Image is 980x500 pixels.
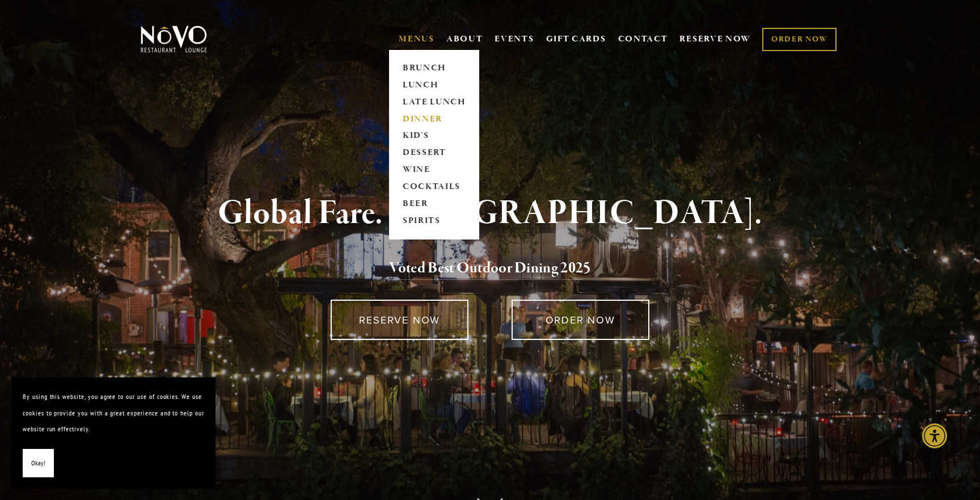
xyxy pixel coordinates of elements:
button: Okay! [23,449,54,478]
a: RESERVE NOW [679,28,751,50]
a: EVENTS [495,33,534,45]
h2: 5 [159,257,821,280]
a: BRUNCH [399,60,470,77]
a: ABOUT [446,33,483,45]
a: SPIRITS [399,213,470,230]
a: DINNER [399,111,470,128]
a: WINE [399,162,470,179]
a: DESSERT [399,145,470,162]
section: Cookie banner [11,377,216,489]
a: LATE LUNCH [399,94,470,111]
a: RESERVE NOW [331,300,468,340]
a: GIFT CARDS [546,28,606,50]
a: LUNCH [399,77,470,94]
p: By using this website, you agree to our use of cookies. We use cookies to provide you with a grea... [23,389,204,438]
a: CONTACT [618,28,668,50]
strong: Global Fare. [GEOGRAPHIC_DATA]. [218,192,762,235]
img: Novo Restaurant &amp; Lounge [138,25,209,53]
a: BEER [399,196,470,213]
a: KID'S [399,128,470,145]
a: Voted Best Outdoor Dining 202 [389,258,583,280]
a: COCKTAILS [399,179,470,196]
span: Okay! [31,455,45,472]
div: Accessibility Menu [922,423,947,448]
a: ORDER NOW [512,300,649,340]
a: MENUS [399,33,434,45]
a: ORDER NOW [762,28,837,51]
